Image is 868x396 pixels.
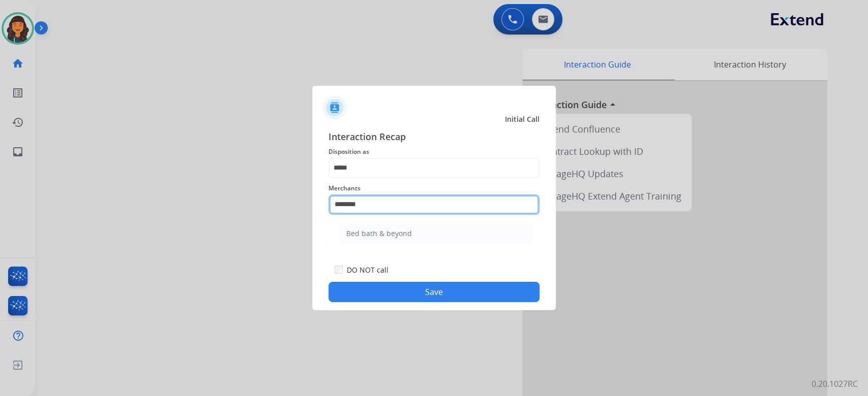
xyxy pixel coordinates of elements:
span: Interaction Recap [328,129,540,146]
span: Disposition as [328,146,540,158]
img: contactIcon [322,95,347,120]
p: 0.20.1027RC [812,378,858,390]
button: Save [328,282,540,302]
span: Initial Call [505,114,540,124]
label: DO NOT call [347,265,388,275]
div: Bed bath & beyond [346,228,412,239]
span: Merchants [328,182,540,194]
